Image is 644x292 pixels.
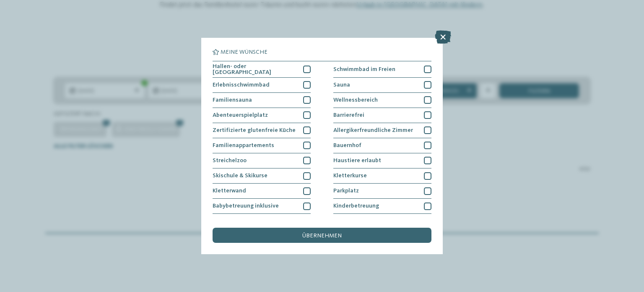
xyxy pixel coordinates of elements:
span: Haustiere erlaubt [333,158,381,163]
span: übernehmen [302,233,342,239]
span: Meine Wünsche [221,49,267,55]
span: Hallen- oder [GEOGRAPHIC_DATA] [213,63,298,76]
span: Streichelzoo [213,158,247,163]
span: Kletterkurse [333,173,367,179]
span: Schwimmbad im Freien [333,66,395,72]
span: Kinderbetreuung [333,203,379,209]
span: Barrierefrei [333,112,364,118]
span: Skischule & Skikurse [213,173,267,179]
span: Babybetreuung inklusive [213,203,279,209]
span: Wellnessbereich [333,97,378,103]
span: Sauna [333,82,350,88]
span: Zertifizierte glutenfreie Küche [213,127,296,133]
span: Familienappartements [213,142,274,148]
span: Babyschwimmen & Kinderschwimmkurse [333,216,418,228]
span: Kletterwand [213,188,246,194]
span: Bauernhof [333,142,361,148]
span: Familiensauna [213,97,252,103]
span: Abenteuerspielplatz [213,112,268,118]
span: Erlebnisschwimmbad [213,82,270,88]
span: Parkplatz [333,188,359,194]
span: Allergikerfreundliche Zimmer [333,127,413,133]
